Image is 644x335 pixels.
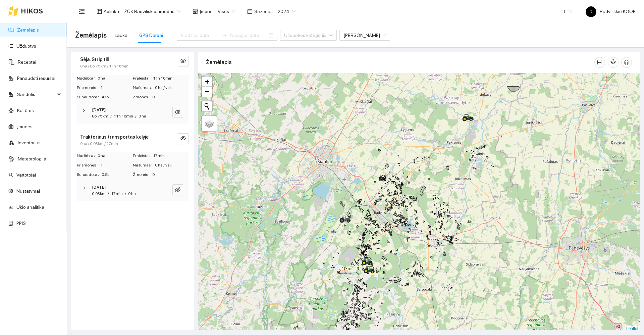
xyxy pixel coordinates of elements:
span: column-width [595,60,605,65]
span: Praleista [133,153,153,159]
strong: [DATE] [92,107,106,112]
span: 17min [111,191,123,196]
span: menu-fold [79,8,85,14]
span: Sunaudota [77,94,102,100]
span: Claas Xion [343,30,386,40]
span: 0.03km [92,191,106,196]
span: 11h 16min [114,114,133,118]
span: LT [561,6,572,16]
span: R [590,6,593,17]
span: / [110,114,112,118]
button: Initiate a new search [202,101,212,111]
span: swap-right [221,33,227,38]
span: eye-invisible [180,136,186,142]
span: / [125,191,126,196]
a: Panaudoti resursai [17,76,55,81]
span: 0ha / 0.03km / 17min [80,141,118,147]
button: eye-invisible [178,133,189,144]
a: Inventorius [18,140,41,145]
span: Praleista [133,75,153,82]
span: ŽŪK Radviliškio aruodas [124,6,180,16]
span: 0 ha [98,153,132,159]
div: Traktoriaus transportas kelyje0ha / 0.03km / 17mineye-invisible [71,129,194,151]
span: calendar [247,9,253,14]
span: right [82,108,86,112]
span: / [108,191,109,196]
span: 0 [152,94,188,100]
span: 0 ha [98,75,132,82]
span: 1 [100,162,132,169]
div: [DATE]0.03km/17min/0 haeye-invisible [76,180,189,201]
a: Zoom in [202,77,212,87]
span: Radviliškio KOOP [586,9,636,14]
input: Pradžios data [181,32,219,39]
div: Žemėlapis [206,53,594,72]
span: 0 ha [139,114,146,118]
span: Nudirbta [77,153,98,159]
span: Žemėlapis [75,30,107,41]
span: 11h 16min [153,75,188,82]
a: Receptai [18,59,36,65]
strong: [DATE] [92,185,106,190]
div: [DATE]86.75km/11h 16min/0 haeye-invisible [76,103,189,124]
span: 0 ha / val. [155,162,188,169]
span: eye-invisible [175,109,180,116]
span: Įmonė : [200,8,214,15]
span: 0.9L [102,172,132,178]
span: Priemonės [77,85,100,91]
span: 86.75km [92,114,108,118]
a: Ūkio analitika [16,204,44,210]
span: + [205,77,209,86]
div: GPS Darbai [139,32,163,39]
a: Meteorologija [18,156,46,161]
a: Layers [202,116,217,131]
span: Našumas [133,85,155,91]
span: / [135,114,137,118]
a: Žemėlapis [17,27,39,33]
a: Nustatymai [16,188,40,194]
div: Sėja. Strip till0ha / 86.75km / 11h 16mineye-invisible [71,52,194,74]
span: 17min [153,153,188,159]
span: Priemonės [77,162,100,169]
span: eye-invisible [175,187,180,193]
a: Zoom out [202,87,212,97]
strong: Sėja. Strip till [80,57,109,62]
a: PPIS [16,221,26,226]
a: Įmonės [17,124,33,129]
a: Užduotys [16,43,36,49]
a: Leaflet [626,326,638,331]
div: Laukai [115,32,128,39]
span: Sunaudota [77,172,102,178]
span: 0 ha / val. [155,85,188,91]
span: 436L [102,94,132,100]
span: Našumas [133,162,155,169]
button: menu-fold [75,5,89,18]
span: 0ha / 86.75km / 11h 16min [80,63,128,69]
span: 0 [152,172,188,178]
span: 2024 [278,6,296,16]
span: Sandėlis [17,88,55,101]
span: Žmonės [133,94,152,100]
a: Vartotojai [16,172,36,178]
span: Nudirbta [77,75,98,82]
span: eye-invisible [180,58,186,64]
strong: Traktoriaus transportas kelyje [80,134,149,140]
input: Pabaigos data [229,32,267,39]
span: to [221,33,227,38]
span: Visos [218,6,235,16]
button: column-width [594,57,605,68]
span: Sezonas : [254,8,274,15]
span: Aplinka : [104,8,120,15]
span: − [205,87,209,96]
span: right [82,186,86,190]
a: Kultūros [17,108,34,113]
span: Žmonės [133,172,152,178]
span: 1 [100,85,132,91]
span: shop [193,9,198,14]
span: layout [97,9,102,14]
button: eye-invisible [178,56,189,66]
span: 0 ha [128,191,136,196]
button: eye-invisible [172,107,183,117]
button: eye-invisible [172,184,183,195]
